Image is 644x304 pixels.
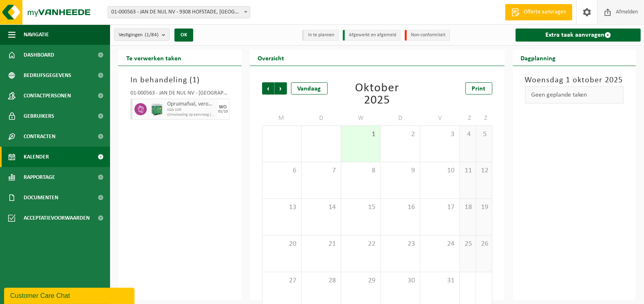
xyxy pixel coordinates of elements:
[4,286,136,304] iframe: chat widget
[420,111,460,126] td: V
[480,166,488,175] span: 12
[174,29,193,42] button: OK
[262,111,302,126] td: M
[306,203,337,212] span: 14
[424,203,455,212] span: 17
[306,166,337,175] span: 7
[513,50,564,66] h2: Dagplanning
[345,130,376,139] span: 1
[267,240,297,249] span: 20
[218,110,228,114] div: 01/10
[525,74,624,86] h3: Woensdag 1 oktober 2025
[525,86,624,104] div: Geen geplande taken
[151,103,163,116] img: PB-HB-1400-HPE-GN-11
[267,203,297,212] span: 13
[345,240,376,249] span: 22
[385,203,416,212] span: 16
[385,166,416,175] span: 9
[381,111,420,126] td: D
[385,130,416,139] span: 2
[424,276,455,285] span: 31
[345,276,376,285] span: 29
[464,203,472,212] span: 18
[24,126,55,147] span: Contracten
[424,130,455,139] span: 3
[343,30,401,41] li: Afgewerkt en afgemeld
[267,166,297,175] span: 6
[464,166,472,175] span: 11
[464,130,472,139] span: 4
[262,82,274,95] span: Vorige
[145,32,159,37] count: (1/84)
[24,208,90,228] span: Acceptatievoorwaarden
[460,111,476,126] td: Z
[167,101,215,108] span: Opruimafval, verontreinigd met olie
[302,111,341,126] td: D
[341,111,381,126] td: W
[267,276,297,285] span: 27
[24,86,71,106] span: Contactpersonen
[472,86,486,92] span: Print
[306,240,337,249] span: 21
[345,166,376,175] span: 8
[24,24,49,45] span: Navigatie
[130,74,229,86] h3: In behandeling ( )
[275,82,287,95] span: Volgende
[385,276,416,285] span: 30
[24,45,54,65] span: Dashboard
[24,106,54,126] span: Gebruikers
[108,6,250,18] span: 01-000563 - JAN DE NUL NV - 9308 HOFSTADE, TRAGEL 60
[341,82,412,107] div: Oktober 2025
[464,240,472,249] span: 25
[24,65,71,86] span: Bedrijfsgegevens
[114,29,170,41] button: Vestigingen(1/84)
[424,166,455,175] span: 10
[250,50,293,66] h2: Overzicht
[130,90,229,99] div: 01-000563 - JAN DE NUL NV - [GEOGRAPHIC_DATA]
[465,82,492,95] a: Print
[385,240,416,249] span: 23
[522,8,568,16] span: Offerte aanvragen
[108,7,250,18] span: 01-000563 - JAN DE NUL NV - 9308 HOFSTADE, TRAGEL 60
[424,240,455,249] span: 24
[167,108,215,112] span: KGA Colli
[345,203,376,212] span: 15
[119,29,159,41] span: Vestigingen
[476,111,492,126] td: Z
[167,112,215,117] span: Omwisseling op aanvraag (excl. voorrijkost)
[24,187,58,208] span: Documenten
[480,203,488,212] span: 19
[302,30,339,41] li: In te plannen
[118,50,190,66] h2: Te verwerken taken
[480,130,488,139] span: 5
[405,30,450,41] li: Non-conformiteit
[192,76,197,84] span: 1
[480,240,488,249] span: 26
[24,147,49,167] span: Kalender
[516,29,641,42] a: Extra taak aanvragen
[219,105,227,110] div: WO
[306,276,337,285] span: 28
[291,82,328,95] div: Vandaag
[505,4,572,20] a: Offerte aanvragen
[24,167,55,187] span: Rapportage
